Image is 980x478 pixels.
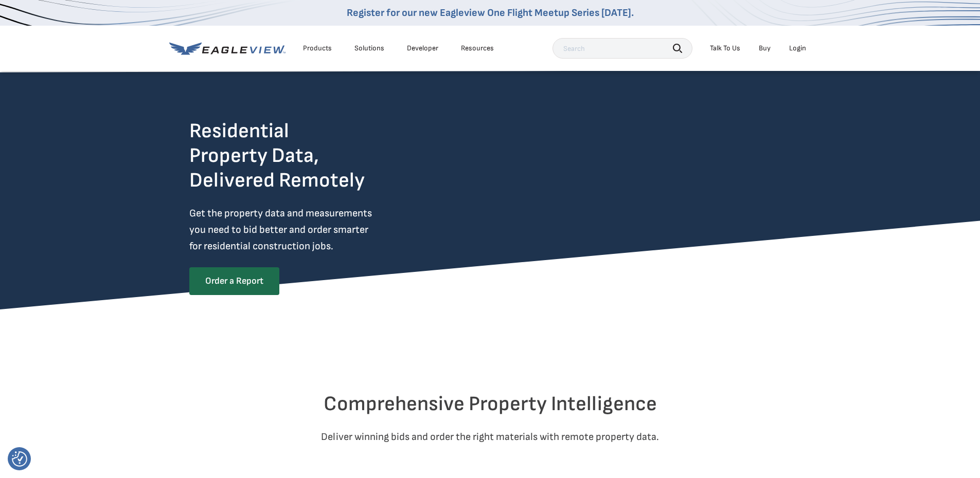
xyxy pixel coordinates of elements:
div: Talk To Us [710,44,740,53]
a: Register for our new Eagleview One Flight Meetup Series [DATE]. [347,7,634,19]
a: Order a Report [189,267,279,295]
a: Developer [407,44,438,53]
p: Get the property data and measurements you need to bid better and order smarter for residential c... [189,205,415,254]
div: Products [303,44,332,53]
div: Resources [461,44,494,53]
a: Buy [759,44,771,53]
p: Deliver winning bids and order the right materials with remote property data. [189,429,791,445]
div: Login [789,44,806,53]
h2: Comprehensive Property Intelligence [189,392,791,416]
button: Consent Preferences [12,451,27,467]
h2: Residential Property Data, Delivered Remotely [189,119,365,193]
img: Revisit consent button [12,451,27,467]
input: Search [553,38,692,59]
div: Solutions [354,44,384,53]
